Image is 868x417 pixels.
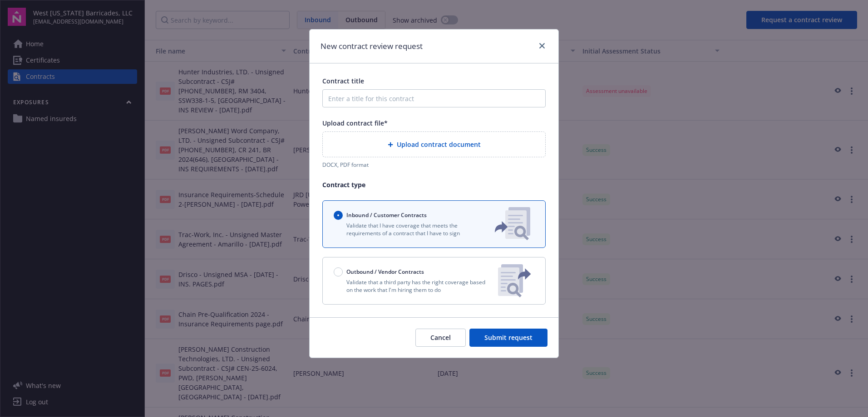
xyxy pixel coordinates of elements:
[430,333,451,342] span: Cancel
[322,200,546,248] button: Inbound / Customer ContractsValidate that I have coverage that meets the requirements of a contra...
[346,211,427,219] span: Inbound / Customer Contracts
[334,211,343,220] input: Inbound / Customer Contracts
[322,77,364,85] span: Contract title
[334,222,480,237] p: Validate that I have coverage that meets the requirements of a contract that I have to sign
[322,161,546,169] div: DOCX, PDF format
[537,40,547,51] a: close
[334,267,343,276] input: Outbound / Vendor Contracts
[346,268,424,276] span: Outbound / Vendor Contracts
[415,329,466,347] button: Cancel
[322,131,546,157] div: Upload contract document
[322,180,546,189] p: Contract type
[322,257,546,305] button: Outbound / Vendor ContractsValidate that a third party has the right coverage based on the work t...
[469,329,547,347] button: Submit request
[322,89,546,107] input: Enter a title for this contract
[334,278,491,294] p: Validate that a third party has the right coverage based on the work that I'm hiring them to do
[397,140,481,149] span: Upload contract document
[484,333,533,342] span: Submit request
[322,119,388,127] span: Upload contract file*
[321,40,423,52] h1: New contract review request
